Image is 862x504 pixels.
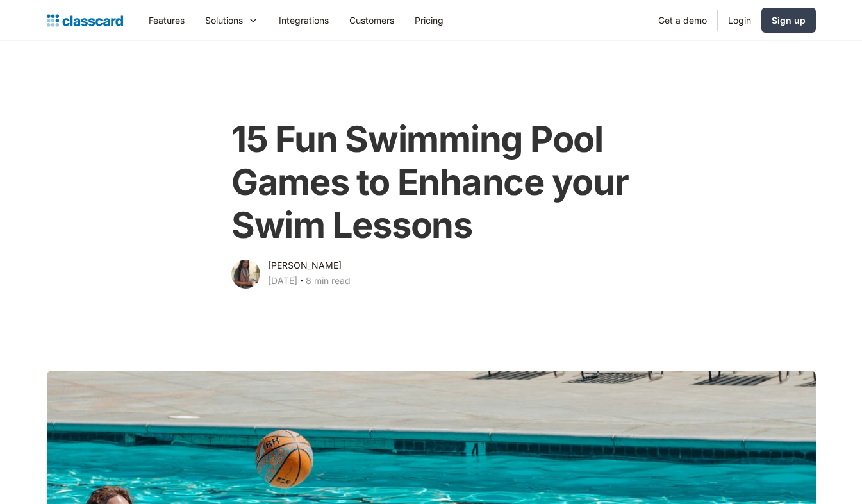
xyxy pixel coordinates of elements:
div: 8 min read [306,273,351,289]
div: [DATE] [268,273,297,289]
a: Sign up [761,8,816,33]
div: Sign up [772,13,806,27]
a: Pricing [404,6,454,35]
a: Login [718,6,761,35]
div: [PERSON_NAME] [268,258,342,273]
a: Get a demo [648,6,717,35]
div: Solutions [195,6,269,35]
div: Solutions [205,13,243,27]
a: Customers [339,6,404,35]
div: ‧ [297,273,306,291]
a: Features [138,6,195,35]
a: home [47,12,123,29]
h1: 15 Fun Swimming Pool Games to Enhance your Swim Lessons [231,118,631,248]
a: Integrations [269,6,339,35]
